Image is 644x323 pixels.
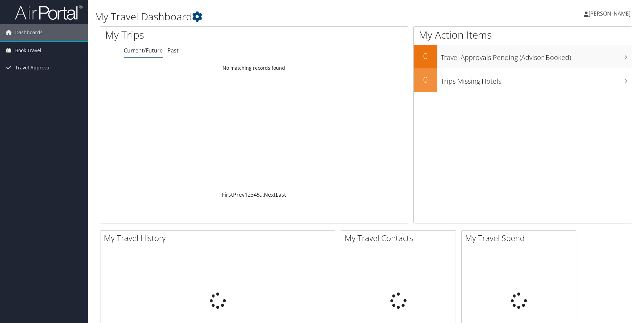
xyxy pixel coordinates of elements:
[441,49,632,62] h3: Travel Approvals Pending (Advisor Booked)
[260,191,264,198] span: …
[414,50,437,62] h2: 0
[276,191,286,198] a: Last
[345,232,456,244] h2: My Travel Contacts
[15,24,43,41] span: Dashboards
[414,68,632,92] a: 0Trips Missing Hotels
[124,47,163,54] a: Current/Future
[15,42,41,59] span: Book Travel
[414,28,632,42] h1: My Action Items
[248,191,251,198] a: 2
[233,191,245,198] a: Prev
[245,191,248,198] a: 1
[584,3,637,24] a: [PERSON_NAME]
[100,62,408,74] td: No matching records found
[167,47,179,54] a: Past
[441,73,632,86] h3: Trips Missing Hotels
[414,45,632,68] a: 0Travel Approvals Pending (Advisor Booked)
[15,59,51,76] span: Travel Approval
[251,191,254,198] a: 3
[105,28,275,42] h1: My Trips
[414,74,437,85] h2: 0
[254,191,257,198] a: 4
[465,232,576,244] h2: My Travel Spend
[222,191,233,198] a: First
[257,191,260,198] a: 5
[264,191,276,198] a: Next
[15,4,83,20] img: airportal-logo.png
[589,10,630,17] span: [PERSON_NAME]
[95,9,456,24] h1: My Travel Dashboard
[104,232,335,244] h2: My Travel History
